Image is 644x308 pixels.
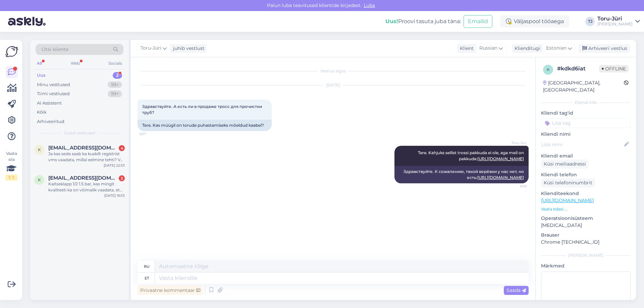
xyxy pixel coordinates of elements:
div: Privaatne kommentaar [138,286,203,295]
div: Klienditugi [512,45,540,52]
span: Otsi kliente [42,46,68,53]
div: Arhiveeritud [37,118,64,125]
div: Arhiveeri vestlus [578,44,630,53]
span: Здравствуйте. А есть ли в продаже тросс для прочистки труб? [142,104,263,115]
div: AI Assistent [37,100,62,107]
p: Brauser [541,232,631,239]
span: 8:58 [501,184,527,189]
span: Luba [362,2,377,8]
div: Küsi meiliaadressi [541,160,589,169]
a: Toru-Jüri[PERSON_NAME] [597,16,640,27]
div: 1 / 3 [5,175,17,181]
div: [GEOGRAPHIC_DATA], [GEOGRAPHIC_DATA] [543,79,624,94]
div: 99+ [108,90,122,97]
p: [MEDICAL_DATA] [541,222,631,229]
a: [URL][DOMAIN_NAME] [477,156,524,161]
span: Uued vestlused [64,130,95,136]
a: [URL][DOMAIN_NAME] [477,175,524,180]
div: [PERSON_NAME] [597,21,633,27]
p: Operatsioonisüsteem [541,215,631,222]
div: 4 [119,145,125,151]
div: Klient [457,45,474,52]
div: Kaitseklapp 1/2 1.5 bar, kas mingit kvaliteeti ka on võimalik vaadata, et erinev vastupidavus [48,181,125,193]
div: Здравствуйте. К сожалению, такой верёвки у нас нет, но есть: [394,166,529,183]
div: Vestlus algas [138,68,529,74]
div: Kliendi info [541,100,631,106]
div: 2 [119,175,125,181]
p: Kliendi nimi [541,131,631,138]
span: k [547,67,550,72]
div: [DATE] 16:53 [104,193,125,198]
div: 2 [113,72,122,79]
div: Toru-Jüri [597,16,633,21]
p: Chrome [TECHNICAL_ID] [541,239,631,246]
span: Toru-Jüri [141,45,161,52]
div: Socials [107,59,123,68]
div: TJ [585,17,595,26]
span: Tere. Kahjuks sellist trossi pakkuda ei ole, aga meil on pakkuda: [418,150,525,161]
div: Web [69,59,81,68]
div: Vaata siia [5,150,17,181]
div: [PERSON_NAME] [541,252,631,258]
div: Proovi tasuta juba täna: [385,17,461,25]
p: Kliendi telefon [541,171,631,178]
div: ru [144,261,150,272]
div: Tere. Kas müügil on torude puhastamiseks mõeldud kaabel? [138,120,272,131]
img: Askly Logo [5,45,18,58]
div: Uus [37,72,46,79]
span: Toru-Jüri [501,140,527,145]
input: Lisa nimi [541,141,623,148]
div: Tiimi vestlused [37,90,70,97]
div: All [36,59,43,68]
div: Kõik [37,109,47,116]
p: Märkmed [541,262,631,269]
div: Küsi telefoninumbrit [541,178,595,187]
button: Emailid [464,15,492,28]
span: Russian [479,45,497,52]
div: # kdkd6iat [557,65,599,73]
span: k [38,177,41,182]
a: [URL][DOMAIN_NAME] [541,197,594,203]
p: Vaata edasi ... [541,206,631,212]
div: 99+ [108,81,122,88]
div: et [145,272,149,284]
div: Minu vestlused [37,81,70,88]
span: Offline [599,65,629,72]
span: k [38,147,41,152]
span: Saada [506,287,526,293]
div: juhib vestlust [170,45,205,52]
div: [DATE] [138,82,529,88]
span: Estonian [546,45,567,52]
div: [DATE] 22:53 [104,163,125,168]
div: Ja kas seda saab ka kuskilt registrist vms vaadata, millal eelmine tehti? Või see on kasutaja end... [48,151,125,163]
span: 8:57 [140,131,165,136]
span: kevliiver@gmail.com [48,175,118,181]
input: Lisa tag [541,118,631,128]
p: Klienditeekond [541,190,631,197]
span: krislinuusmees@gmail.com [48,145,118,151]
b: Uus! [385,18,398,24]
p: Kliendi email [541,152,631,160]
div: Väljaspool tööaega [500,15,569,27]
p: Kliendi tag'id [541,110,631,117]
